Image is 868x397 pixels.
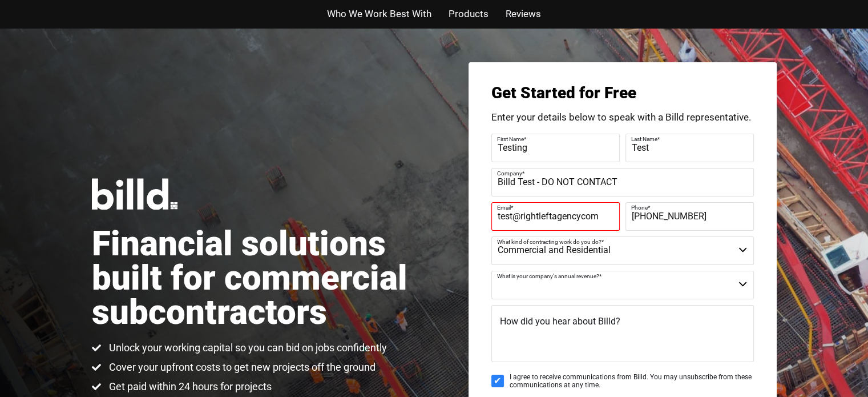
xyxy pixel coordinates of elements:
input: I agree to receive communications from Billd. You may unsubscribe from these communications at an... [491,375,504,387]
span: I agree to receive communications from Billd. You may unsubscribe from these communications at an... [510,373,754,390]
span: Cover your upfront costs to get new projects off the ground [106,360,376,374]
a: Who We Work Best With [327,6,431,22]
a: Products [449,6,488,22]
h3: Get Started for Free [491,85,754,101]
p: Enter your details below to speak with a Billd representative. [491,113,754,122]
span: Unlock your working capital so you can bid on jobs confidently [106,341,387,355]
span: Get paid within 24 hours for projects [106,380,272,394]
span: First Name [497,135,524,142]
span: Last Name [631,135,657,142]
a: Reviews [506,6,541,22]
span: Company [497,170,522,176]
span: How did you hear about Billd? [500,316,620,327]
span: Phone [631,204,648,210]
span: Email [497,204,511,210]
h1: Financial solutions built for commercial subcontractors [92,227,434,330]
